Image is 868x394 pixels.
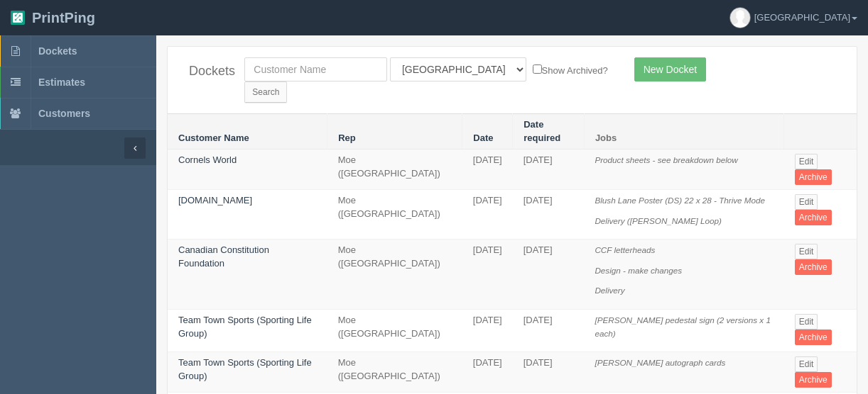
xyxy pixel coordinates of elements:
span: Customers [38,108,90,119]
td: Moe ([GEOGRAPHIC_DATA]) [327,309,462,351]
td: Moe ([GEOGRAPHIC_DATA]) [327,150,462,190]
a: Archive [795,169,832,185]
span: Dockets [38,45,77,57]
a: Archive [795,259,832,275]
td: [DATE] [513,150,585,190]
a: Customer Name [178,133,249,143]
a: Edit [795,314,818,330]
td: [DATE] [462,352,513,393]
a: Edit [795,356,818,372]
td: [DATE] [513,240,585,310]
td: [DATE] [513,309,585,351]
td: Moe ([GEOGRAPHIC_DATA]) [327,240,462,310]
i: CCF letterheads [595,245,655,254]
i: [PERSON_NAME] pedestal sign (2 versions x 1 each) [595,315,771,338]
img: logo-3e63b451c926e2ac314895c53de4908e5d424f24456219fb08d385ab2e579770.png [11,11,25,25]
h4: Dockets [189,64,223,79]
i: Blush Lane Poster (DS) 22 x 28 - Thrive Mode [595,196,765,205]
td: Moe ([GEOGRAPHIC_DATA]) [327,190,462,240]
a: Archive [795,330,832,345]
i: Design - make changes [595,266,682,275]
input: Customer Name [244,57,387,81]
th: Jobs [584,114,783,150]
td: [DATE] [462,150,513,190]
td: [DATE] [462,309,513,351]
td: [DATE] [462,190,513,240]
a: Rep [338,133,356,143]
td: [DATE] [513,352,585,393]
input: Show Archived? [533,64,542,74]
input: Search [244,81,287,103]
a: Date required [523,119,560,143]
td: [DATE] [462,240,513,310]
a: New Docket [634,57,706,81]
a: Canadian Constitution Foundation [178,244,269,269]
a: Archive [795,210,832,225]
a: Edit [795,154,818,169]
label: Show Archived? [533,62,608,78]
a: Team Town Sports (Sporting Life Group) [178,315,312,339]
i: Delivery [595,286,624,295]
a: Date [473,133,493,143]
a: Cornels World [178,154,237,165]
i: Product sheets - see breakdown below [595,155,737,164]
a: Edit [795,244,818,259]
span: Estimates [38,77,85,88]
i: [PERSON_NAME] autograph cards [595,358,725,367]
a: [DOMAIN_NAME] [178,195,252,206]
img: avatar_default-7531ab5dedf162e01f1e0bb0964e6a185e93c5c22dfe317fb01d7f8cd2b1632c.jpg [730,8,750,28]
td: [DATE] [513,190,585,240]
a: Archive [795,372,832,388]
a: Team Town Sports (Sporting Life Group) [178,357,312,381]
a: Edit [795,194,818,210]
td: Moe ([GEOGRAPHIC_DATA]) [327,352,462,393]
i: Delivery ([PERSON_NAME] Loop) [595,216,722,225]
